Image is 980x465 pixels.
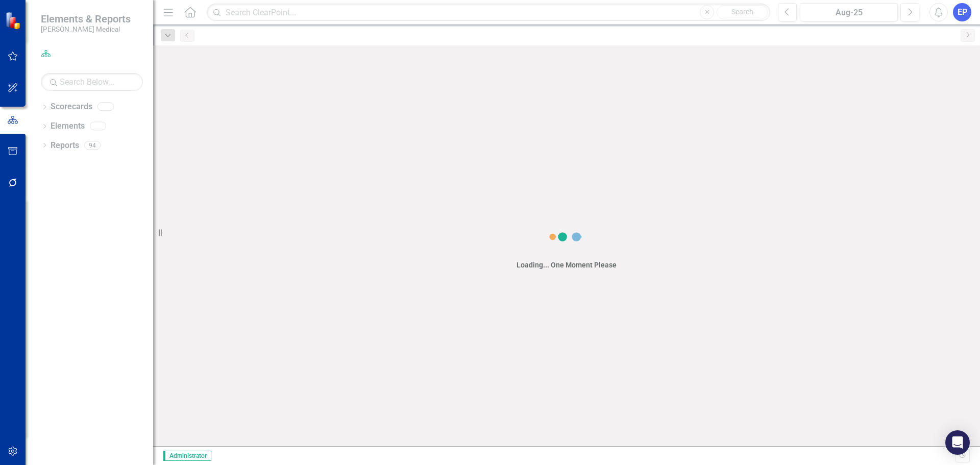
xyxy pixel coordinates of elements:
span: Search [731,8,753,16]
div: Aug-25 [803,7,894,19]
small: [PERSON_NAME] Medical [41,25,131,33]
div: Open Intercom Messenger [945,430,970,455]
input: Search ClearPoint... [207,4,770,21]
input: Search Below... [41,73,143,91]
div: 94 [84,141,101,150]
span: Elements & Reports [41,13,131,25]
img: ClearPoint Strategy [5,11,23,29]
a: Reports [51,140,79,152]
div: Loading... One Moment Please [517,260,617,270]
button: Aug-25 [800,3,898,21]
span: Administrator [163,451,211,461]
button: Search [717,5,768,19]
button: EP [953,3,971,21]
a: Scorecards [51,101,92,113]
a: Elements [51,120,85,132]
